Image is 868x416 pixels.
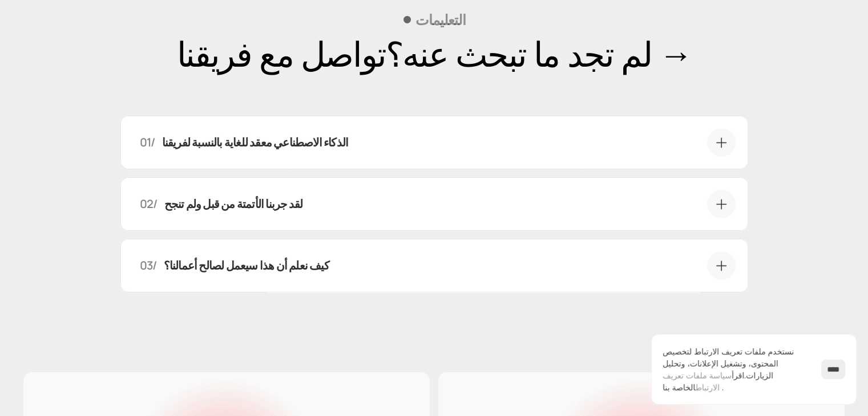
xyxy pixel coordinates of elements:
[663,370,732,392] a: سياسة ملفات تعريف الارتباط
[385,32,651,78] font: لم تجد ما تبحث عنه؟
[140,196,158,211] font: 02/
[162,134,348,150] font: الذكاء الاصطناعي معقد للغاية بالنسبة لفريقنا
[140,258,157,273] font: 03/
[164,196,302,211] font: لقد جربنا الأتمتة من قبل ولم تنجح
[140,134,155,150] font: 01/
[732,370,744,380] font: اقرأ
[663,382,724,392] font: الخاصة بنا .
[176,32,692,78] a: تواصل مع فريقنا →
[163,258,329,273] font: كيف نعلم أن هذا سيعمل لصالح أعمالنا؟
[663,346,794,380] font: نستخدم ملفات تعريف الارتباط لتخصيص المحتوى، وتشغيل الإعلانات، وتحليل الزيارات.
